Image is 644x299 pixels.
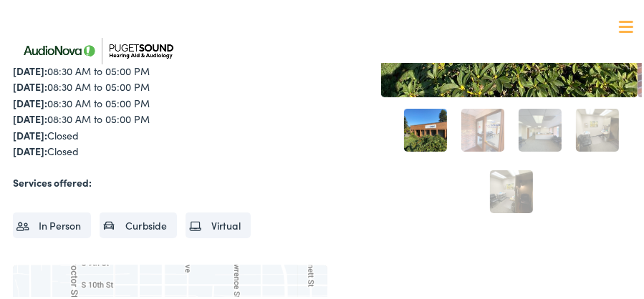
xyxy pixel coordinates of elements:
a: 3 [519,107,562,149]
strong: [DATE]: [13,94,47,108]
a: 4 [576,107,619,149]
li: Curbside [100,210,177,236]
li: Virtual [186,210,251,236]
strong: [DATE]: [13,142,47,156]
li: In Person [13,210,91,236]
a: What We Offer [24,57,641,102]
strong: [DATE]: [13,77,47,92]
a: 2 [461,107,504,149]
a: 1 [404,107,447,149]
strong: [DATE]: [13,126,47,140]
div: 08:30 AM to 05:00 PM 08:30 AM to 05:00 PM 08:30 AM to 05:00 PM 08:30 AM to 05:00 PM 08:30 AM to 0... [13,45,327,157]
strong: Services offered: [13,173,92,187]
strong: [DATE]: [13,109,47,124]
a: 5 [490,168,533,211]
